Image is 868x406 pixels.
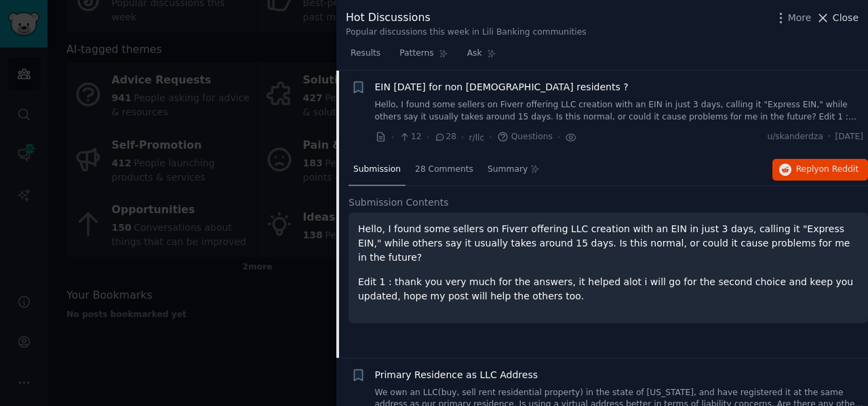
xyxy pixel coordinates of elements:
span: · [461,130,464,145]
a: EIN [DATE] for non [DEMOGRAPHIC_DATA] residents ? [375,80,629,94]
span: Submission [353,164,401,176]
div: Popular discussions this week in Lili Banking communities [346,26,587,39]
span: Submission Contents [349,196,449,210]
span: on Reddit [819,164,859,174]
a: Hello, I found some sellers on Fiverr offering LLC creation with an EIN in just 3 days, calling i... [375,99,864,123]
span: u/skanderdza [767,131,823,143]
span: Reply [796,164,859,176]
span: Questions [497,131,553,143]
p: Hello, I found some sellers on Fiverr offering LLC creation with an EIN in just 3 days, calling i... [358,222,859,265]
span: · [557,130,560,145]
span: Ask [467,48,482,60]
span: Results [351,48,380,60]
span: [DATE] [835,131,863,143]
span: · [489,130,492,145]
button: Close [816,11,859,25]
a: Patterns [395,43,452,71]
span: Close [833,11,859,25]
span: 12 [399,131,421,143]
p: Edit 1 : thank you very much for the answers, it helped alot i will go for the second choice and ... [358,275,859,303]
span: Summary [488,164,528,176]
span: · [427,130,429,145]
span: 28 Comments [415,164,473,176]
span: Patterns [399,48,433,60]
a: Ask [462,43,501,71]
span: 28 [434,131,456,143]
button: More [774,11,812,25]
a: Primary Residence as LLC Address [375,368,538,382]
span: · [391,130,394,145]
button: Replyon Reddit [772,159,868,181]
span: More [788,11,812,25]
span: r/llc [469,133,485,143]
div: Hot Discussions [346,10,587,26]
span: · [828,131,831,143]
a: Results [346,43,385,71]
